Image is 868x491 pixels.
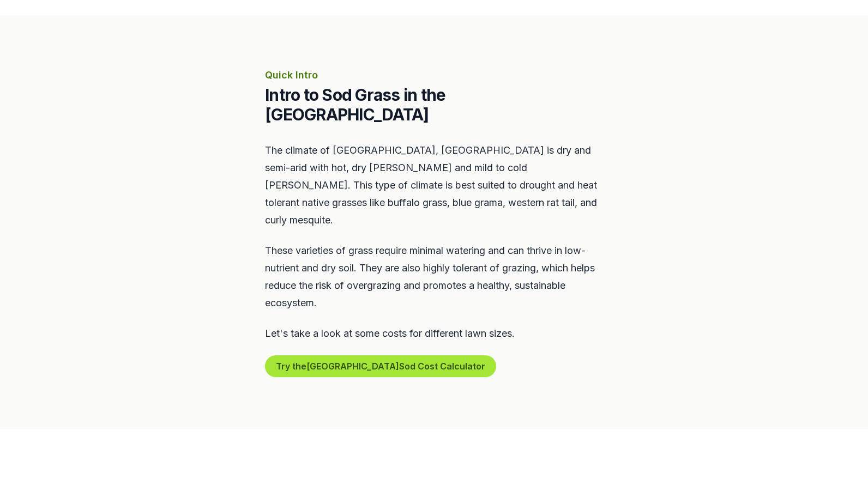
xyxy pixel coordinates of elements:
[265,242,603,312] p: These varieties of grass require minimal watering and can thrive in low-nutrient and dry soil. Th...
[265,355,496,377] button: Try the[GEOGRAPHIC_DATA]Sod Cost Calculator
[265,325,603,342] p: Let's take a look at some costs for different lawn sizes.
[265,142,603,229] p: The climate of [GEOGRAPHIC_DATA], [GEOGRAPHIC_DATA] is dry and semi-arid with hot, dry [PERSON_NA...
[265,85,603,124] h2: Intro to Sod Grass in the [GEOGRAPHIC_DATA]
[265,68,603,83] p: Quick Intro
